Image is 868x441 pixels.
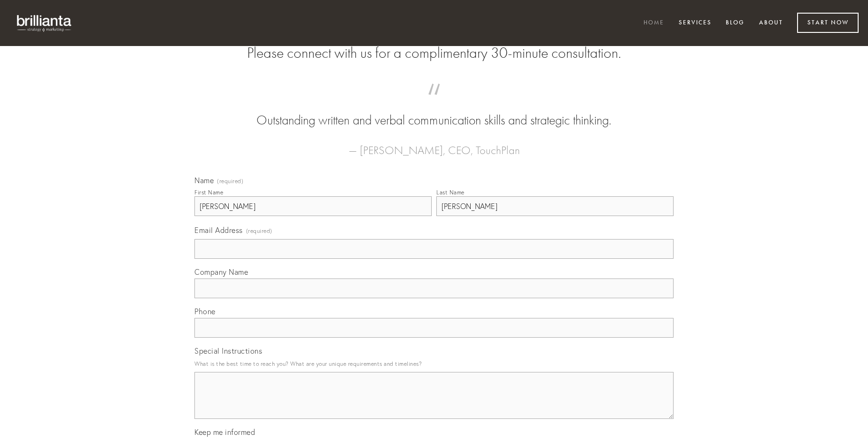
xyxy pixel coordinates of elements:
[194,346,262,356] span: Special Instructions
[194,176,214,185] span: Name
[194,44,674,62] h2: Please connect with us for a complimentary 30-minute consultation.
[797,13,859,33] a: Start Now
[720,15,751,31] a: Blog
[637,15,670,31] a: Home
[753,15,789,31] a: About
[209,130,659,160] figcaption: — [PERSON_NAME], CEO, TouchPlan
[194,427,255,437] span: Keep me informed
[209,93,659,111] span: “
[9,9,80,37] img: brillianta - research, strategy, marketing
[194,267,248,277] span: Company Name
[673,15,718,31] a: Services
[217,178,243,184] span: (required)
[194,307,216,316] span: Phone
[194,225,243,235] span: Email Address
[436,189,465,196] div: Last Name
[194,357,674,370] p: What is the best time to reach you? What are your unique requirements and timelines?
[194,189,223,196] div: First Name
[246,224,272,237] span: (required)
[209,93,659,130] blockquote: Outstanding written and verbal communication skills and strategic thinking.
